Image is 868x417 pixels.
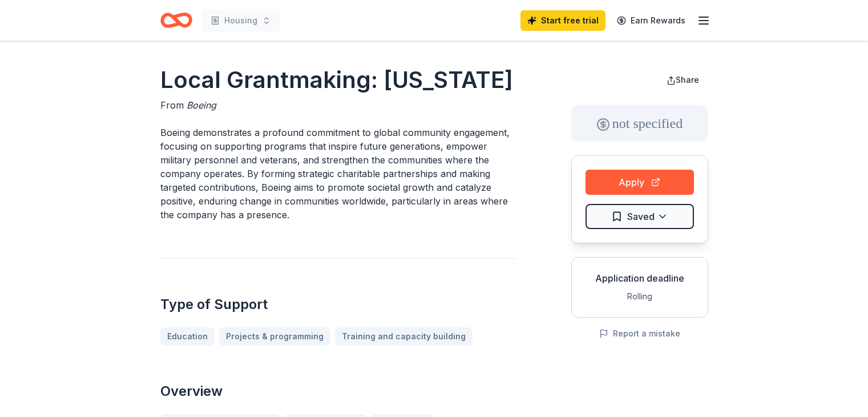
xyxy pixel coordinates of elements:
[581,271,699,285] div: Application deadline
[201,9,280,32] button: Housing
[160,64,516,96] h1: Local Grantmaking: [US_STATE]
[160,126,516,222] p: Boeing demonstrates a profound commitment to global community engagement, focusing on supporting ...
[160,382,516,400] h2: Overview
[520,10,605,31] a: Start free trial
[581,290,699,303] div: Rolling
[160,98,516,112] div: From
[586,204,694,229] button: Saved
[187,99,216,111] span: Boeing
[160,327,215,346] a: Education
[571,105,708,142] div: not specified
[627,209,655,224] span: Saved
[335,327,473,346] a: Training and capacity building
[224,14,257,27] span: Housing
[586,170,694,195] button: Apply
[657,69,708,91] button: Share
[599,327,680,340] button: Report a mistake
[610,10,692,31] a: Earn Rewards
[676,75,699,85] span: Share
[160,7,192,34] a: Home
[219,327,330,346] a: Projects & programming
[160,295,516,314] h2: Type of Support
